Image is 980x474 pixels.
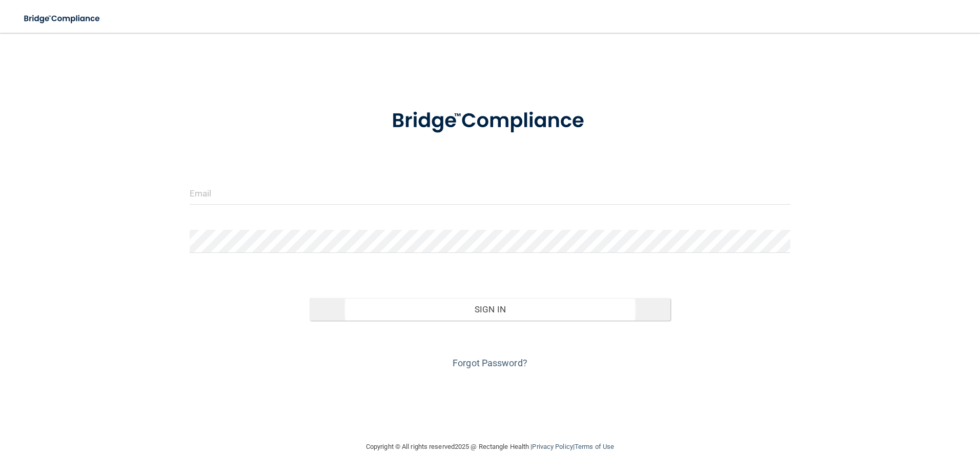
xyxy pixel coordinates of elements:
[532,443,573,450] a: Privacy Policy
[190,182,791,205] input: Email
[310,298,670,321] button: Sign In
[303,430,677,463] div: Copyright © All rights reserved 2025 @ Rectangle Health | |
[453,358,527,368] a: Forgot Password?
[371,94,609,148] img: bridge_compliance_login_screen.278c3ca4.svg
[575,443,614,450] a: Terms of Use
[15,8,110,29] img: bridge_compliance_login_screen.278c3ca4.svg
